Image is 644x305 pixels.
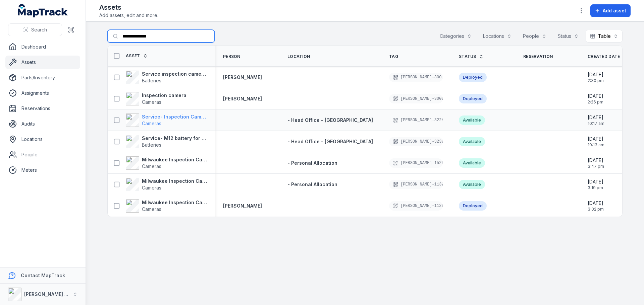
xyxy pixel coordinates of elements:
strong: Milwaukee Inspection Camera [142,156,207,163]
span: Cameras [142,99,161,105]
div: [PERSON_NAME]-3002 [389,94,443,103]
span: Cameras [142,185,161,190]
a: Service- M12 battery for inspection cameraBatteries [126,135,207,148]
a: Locations [5,133,80,146]
span: - Head Office - [GEOGRAPHIC_DATA] [287,139,373,144]
span: - Personal Allocation [287,160,337,166]
a: Assignments [5,86,80,100]
strong: Service- M12 battery for inspection camera [142,135,207,142]
button: Table [586,30,623,43]
span: Search [31,26,47,33]
strong: Inspection camera [142,92,186,99]
a: - Head Office - [GEOGRAPHIC_DATA] [287,138,373,145]
a: Milwaukee Inspection CameraCameras [126,178,207,191]
span: - Personal Allocation [287,181,337,187]
span: Cameras [142,206,161,212]
time: 7/22/2025, 3:02:36 PM [588,200,604,212]
span: Asset [126,53,140,59]
span: Cameras [142,121,161,126]
span: 2:30 pm [588,78,604,83]
div: Deployed [459,73,487,82]
span: [DATE] [588,200,604,207]
span: 3:02 pm [588,207,604,212]
a: Meters [5,163,80,177]
span: [DATE] [588,114,604,121]
h2: Assets [99,3,158,12]
span: Location [287,54,310,59]
strong: Service inspection camera battery [142,71,207,77]
div: [PERSON_NAME]-1123 [389,201,443,211]
button: Search [8,23,62,36]
span: Batteries [142,142,161,148]
a: - Head Office - [GEOGRAPHIC_DATA] [287,117,373,124]
div: [PERSON_NAME]-1132 [389,180,443,189]
strong: Milwaukee Inspection Camera [142,178,207,184]
div: Available [459,180,485,189]
span: Add asset [603,7,626,14]
a: - Personal Allocation [287,181,337,188]
span: Add assets, edit and more. [99,12,158,19]
a: Milwaukee Inspection CameraCameras [126,156,207,170]
span: Status [459,54,476,59]
span: [DATE] [588,157,604,164]
time: 8/5/2025, 10:17:10 AM [588,114,604,126]
div: Available [459,158,485,168]
div: [PERSON_NAME]-3001 [389,73,443,82]
a: - Personal Allocation [287,160,337,166]
span: Created Date [588,54,620,59]
div: Available [459,137,485,146]
a: Status [459,54,484,59]
strong: Milwaukee Inspection Camera [142,199,207,206]
span: 3:19 pm [588,185,603,190]
span: Tag [389,54,398,59]
a: [PERSON_NAME] [223,203,262,209]
span: 2:26 pm [588,99,603,105]
span: [DATE] [588,71,604,78]
a: Created Date [588,54,628,59]
time: 8/5/2025, 10:13:29 AM [588,136,604,148]
span: [DATE] [588,178,603,185]
a: [PERSON_NAME] [223,74,262,81]
a: Parts/Inventory [5,71,80,84]
a: Dashboard [5,40,80,54]
div: Available [459,116,485,125]
button: People [519,30,551,43]
a: Assets [5,56,80,69]
span: - Head Office - [GEOGRAPHIC_DATA] [287,117,373,123]
a: Asset [126,53,148,59]
strong: [PERSON_NAME] Air [24,291,71,297]
div: Deployed [459,201,487,211]
time: 8/8/2025, 2:30:49 PM [588,71,604,83]
span: Cameras [142,163,161,169]
span: Batteries [142,78,161,83]
a: Inspection cameraCameras [126,92,186,105]
time: 7/22/2025, 3:19:34 PM [588,178,603,190]
span: 10:13 am [588,142,604,148]
button: Add asset [590,4,631,17]
button: Status [553,30,583,43]
strong: Contact MapTrack [21,273,65,278]
a: MapTrack [18,4,68,17]
time: 8/8/2025, 2:26:15 PM [588,93,603,105]
span: Person [223,54,240,59]
div: [PERSON_NAME]-3228 [389,116,443,125]
a: Milwaukee Inspection CameraCameras [126,199,207,213]
span: [DATE] [588,136,604,142]
div: [PERSON_NAME]-1529 [389,158,443,168]
a: Audits [5,117,80,131]
span: [DATE] [588,93,603,99]
strong: Service- Inspection Camera [142,113,207,120]
span: 3:47 pm [588,164,604,169]
div: Deployed [459,94,487,103]
span: 10:17 am [588,121,604,126]
a: Service- Inspection CameraCameras [126,113,207,127]
a: Service inspection camera batteryBatteries [126,71,207,84]
a: [PERSON_NAME] [223,95,262,102]
div: [PERSON_NAME]-3230 [389,137,443,146]
span: Reservation [523,54,553,59]
a: People [5,148,80,161]
time: 7/22/2025, 3:47:51 PM [588,157,604,169]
